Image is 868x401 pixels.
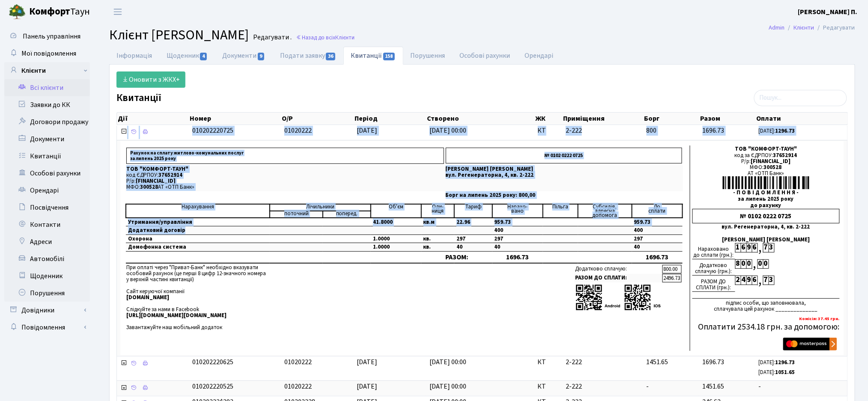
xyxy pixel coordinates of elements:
[662,265,682,273] td: 800.00
[4,165,90,182] a: Особові рахунки
[752,243,758,252] div: 6
[446,166,682,172] p: [PERSON_NAME] [PERSON_NAME]
[755,113,847,125] th: Оплати
[758,259,763,269] div: 0
[4,233,90,250] a: Адреси
[735,259,741,269] div: 8
[357,126,378,135] span: [DATE]
[23,32,81,41] span: Панель управління
[215,47,272,65] a: Документи
[773,151,797,159] span: 37652914
[783,338,837,351] img: Masterpass
[763,259,769,269] div: 0
[632,204,683,218] td: До cплати
[4,319,90,336] a: Повідомлення
[692,158,840,164] div: Р/р:
[763,276,769,285] div: 7
[270,211,323,218] td: поточний
[741,259,746,269] div: 0
[343,47,403,65] a: Квитанції
[632,235,683,243] td: 297
[746,243,752,252] div: 9
[284,357,312,367] span: 01020222
[29,5,90,19] span: Таун
[453,47,518,65] a: Особові рахунки
[763,243,769,252] div: 7
[430,126,466,135] span: [DATE] 00:00
[758,276,763,285] div: ,
[109,25,249,45] span: Клієнт [PERSON_NAME]
[692,243,735,259] div: Нараховано до сплати (грн.):
[281,113,353,125] th: О/Р
[543,204,578,218] td: Пільга
[769,23,785,32] a: Admin
[29,5,70,18] b: Комфорт
[116,92,161,104] label: Квитанції
[756,19,868,37] nav: breadcrumb
[692,170,840,176] div: АТ «ОТП Банк»
[192,357,233,367] span: 010202220625
[4,79,90,96] a: Всі клієнти
[692,164,840,170] div: МФО:
[741,243,746,252] div: 6
[126,294,169,301] b: [DOMAIN_NAME]
[446,193,682,198] p: Борг на липень 2025 року: 800,00
[126,148,444,164] p: Рахунок на сплату житлово-комунальних послуг за липень 2025 року
[647,382,649,391] span: -
[751,157,790,165] span: [FINANCIAL_ID]
[296,33,355,42] a: Назад до всіхКлієнти
[764,163,782,171] span: 300528
[192,126,233,135] span: 010202220725
[692,298,840,312] div: підпис особи, що заповнювала, сплачувала цей рахунок ______________
[492,243,543,252] td: 40
[692,196,840,202] div: за липень 2025 року
[746,276,752,285] div: 9
[357,382,378,391] span: [DATE]
[769,243,774,252] div: 3
[492,226,543,235] td: 400
[692,259,735,276] div: Додатково сплачую (грн.):
[4,250,90,267] a: Автомобілі
[421,235,455,243] td: кв.
[4,45,90,62] a: Мої повідомлення
[430,357,466,367] span: [DATE] 00:00
[538,382,559,392] span: КТ
[126,204,270,218] td: Нарахування
[126,166,444,172] p: ТОВ "КОМФОРТ-ТАУН"
[126,184,444,190] p: МФО: АТ «ОТП Банк»
[107,5,128,19] button: Переключити навігацію
[200,53,207,60] span: 4
[759,359,795,366] small: [DATE]:
[284,126,312,135] span: 01020222
[371,235,421,243] td: 1.0000
[251,33,292,42] small: Редагувати .
[769,276,774,285] div: 3
[21,49,76,58] span: Мої повідомлення
[126,243,270,252] td: Домофонна система
[794,23,814,32] a: Клієнти
[662,274,682,282] td: 2496.73
[492,251,543,263] td: 1696.73
[126,226,270,235] td: Додатковий договір
[371,218,421,226] td: 41.8000
[563,113,644,125] th: Приміщення
[575,274,662,282] td: РАЗОМ ДО СПЛАТИ:
[692,276,735,292] div: РАЗОМ ДО СПЛАТИ (грн.):
[4,199,90,216] a: Посвідчення
[692,152,840,158] div: код за ЄДРПОУ:
[454,204,492,218] td: Тариф
[446,148,682,163] p: № 0102 0222 0725
[798,7,858,17] b: [PERSON_NAME] П.
[421,204,455,218] td: Оди- ниця
[192,382,233,391] span: 010202220525
[430,382,466,391] span: [DATE] 00:00
[752,276,758,285] div: 6
[4,131,90,148] a: Документи
[692,190,840,196] div: - П О В І Д О М Л Е Н Н Я -
[323,211,370,218] td: поперед.
[538,126,559,136] span: КТ
[4,302,90,319] a: Довідники
[703,357,725,367] span: 1696.73
[566,357,640,367] span: 2-222
[814,23,855,33] li: Редагувати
